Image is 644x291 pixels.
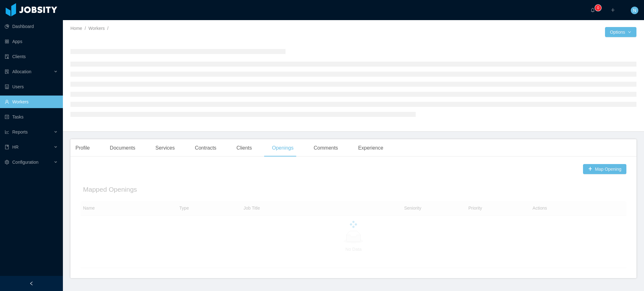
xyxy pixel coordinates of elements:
[5,69,9,74] i: icon: solution
[5,160,9,164] i: icon: setting
[5,35,58,48] a: icon: appstoreApps
[611,8,615,12] i: icon: plus
[5,96,58,108] a: icon: userWorkers
[70,26,82,31] a: Home
[5,80,58,93] a: icon: robotUsers
[231,139,257,157] div: Clients
[595,5,601,11] sup: 0
[5,50,58,63] a: icon: auditClients
[88,26,105,31] a: Workers
[605,27,636,37] button: Optionsicon: down
[5,145,9,149] i: icon: book
[70,139,95,157] div: Profile
[12,160,38,165] span: Configuration
[5,20,58,33] a: icon: pie-chartDashboard
[267,139,299,157] div: Openings
[5,111,58,123] a: icon: profileTasks
[309,139,343,157] div: Comments
[12,145,19,150] span: HR
[583,164,626,174] button: icon: plusMap Opening
[105,139,140,157] div: Documents
[190,139,221,157] div: Contracts
[12,69,31,74] span: Allocation
[353,139,388,157] div: Experience
[633,7,636,14] span: N
[85,26,86,31] span: /
[5,130,9,134] i: icon: line-chart
[12,129,28,135] span: Reports
[107,26,108,31] span: /
[150,139,180,157] div: Services
[591,8,595,12] i: icon: bell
